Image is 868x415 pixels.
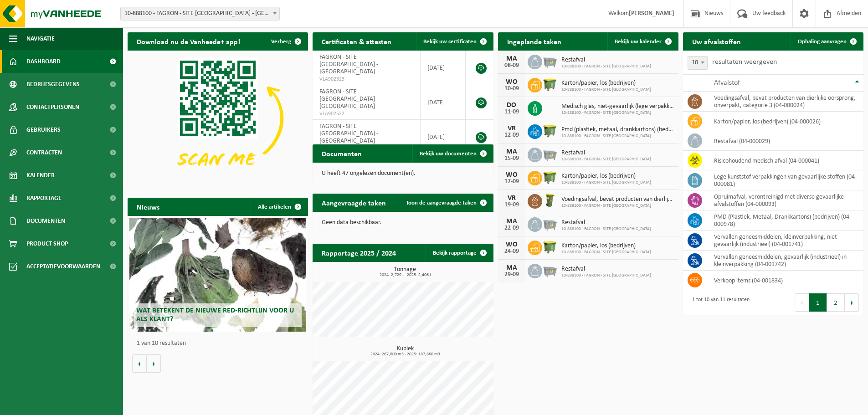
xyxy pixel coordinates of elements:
div: VR [503,195,521,202]
button: Previous [795,293,809,312]
a: Bekijk rapportage [426,244,493,262]
td: karton/papier, los (bedrijven) (04-000026) [707,112,863,131]
h2: Download nu de Vanheede+ app! [128,32,249,50]
span: Contactpersonen [26,96,79,118]
span: 10-888100 - FAGRON - SITE [GEOGRAPHIC_DATA] [561,180,651,185]
span: Pmd (plastiek, metaal, drankkartons) (bedrijven) [561,126,674,133]
span: Documenten [26,210,65,232]
span: VLA902522 [319,110,413,118]
a: Toon de aangevraagde taken [399,194,493,212]
span: Dashboard [26,50,61,73]
span: Afvalstof [714,79,740,87]
a: Wat betekent de nieuwe RED-richtlijn voor u als klant? [129,218,306,332]
img: WB-1100-HPE-GN-50 [542,239,558,255]
div: VR [503,125,521,132]
span: Contracten [26,141,62,164]
h2: Ingeplande taken [498,32,570,50]
img: WB-1100-HPE-GN-50 [542,169,558,185]
span: 10-888100 - FAGRON - SITE [GEOGRAPHIC_DATA] [561,133,674,139]
span: Verberg [271,39,291,45]
img: Download de VHEPlus App [128,51,308,186]
div: MA [503,264,521,272]
td: vervallen geneesmiddelen, gevaarlijk (industrieel) in kleinverpakking (04-001742) [707,251,863,271]
span: FAGRON - SITE [GEOGRAPHIC_DATA] - [GEOGRAPHIC_DATA] [319,123,378,144]
span: Medisch glas, niet-gevaarlijk (lege verpakkingen) [561,103,674,110]
span: Ophaling aanvragen [798,39,847,45]
button: Volgende [147,354,161,373]
span: Voedingsafval, bevat producten van dierlijke oorsprong, onverpakt, categorie 3 [561,196,674,203]
td: voedingsafval, bevat producten van dierlijke oorsprong, onverpakt, categorie 3 (04-000024) [707,92,863,112]
a: Ophaling aanvragen [791,32,863,51]
strong: [PERSON_NAME] [629,10,674,17]
div: MA [503,148,521,155]
span: Karton/papier, los (bedrijven) [561,173,651,180]
p: U heeft 47 ongelezen document(en). [322,170,484,177]
span: 10-888100 - FAGRON - SITE [GEOGRAPHIC_DATA] [561,250,651,255]
span: 10-888100 - FAGRON - SITE BORNEM - BORNEM [121,7,279,20]
div: WO [503,78,521,86]
td: [DATE] [421,51,466,85]
div: 29-09 [503,272,521,278]
h2: Nieuws [128,198,169,215]
div: WO [503,241,521,248]
div: WO [503,171,521,179]
h2: Certificaten & attesten [313,32,401,50]
span: 10-888100 - FAGRON - SITE [GEOGRAPHIC_DATA] [561,226,651,232]
div: 15-09 [503,155,521,162]
div: 12-09 [503,132,521,138]
div: 1 tot 10 van 11 resultaten [688,292,750,313]
div: 22-09 [503,225,521,231]
h2: Uw afvalstoffen [683,32,750,50]
span: Restafval [561,149,651,157]
span: 10-888100 - FAGRON - SITE BORNEM - BORNEM [120,7,280,20]
img: WB-2500-GAL-GY-04 [542,53,558,69]
label: resultaten weergeven [712,58,777,66]
a: Bekijk uw certificaten [416,32,493,51]
span: Restafval [561,266,651,273]
h2: Documenten [313,144,371,162]
td: [DATE] [421,120,466,154]
span: 2024: 267,800 m3 - 2025: 187,860 m3 [317,352,493,357]
span: Acceptatievoorwaarden [26,255,100,278]
span: FAGRON - SITE [GEOGRAPHIC_DATA] - [GEOGRAPHIC_DATA] [319,88,378,110]
span: Wat betekent de nieuwe RED-richtlijn voor u als klant? [136,307,294,323]
button: 1 [809,293,827,312]
span: 10-888100 - FAGRON - SITE [GEOGRAPHIC_DATA] [561,110,674,116]
td: vervallen geneesmiddelen, kleinverpakking, niet gevaarlijk (industrieel) (04-001741) [707,231,863,251]
img: WB-1100-HPE-GN-50 [542,77,558,92]
span: FAGRON - SITE [GEOGRAPHIC_DATA] - [GEOGRAPHIC_DATA] [319,54,378,75]
button: Next [845,293,859,312]
img: WB-2500-GAL-GY-04 [542,216,558,231]
span: 10-888100 - FAGRON - SITE [GEOGRAPHIC_DATA] [561,87,651,92]
div: DO [503,102,521,109]
h3: Tonnage [317,266,493,277]
div: 24-09 [503,248,521,255]
span: VLA902323 [319,76,413,83]
span: Bekijk uw documenten [420,151,477,157]
div: MA [503,55,521,62]
span: Kalender [26,164,55,187]
img: WB-2500-GAL-GY-04 [542,146,558,162]
span: Toon de aangevraagde taken [406,200,477,206]
td: restafval (04-000029) [707,131,863,151]
p: 1 van 10 resultaten [137,340,303,347]
div: 11-09 [503,109,521,115]
span: Karton/papier, los (bedrijven) [561,80,651,87]
div: 17-09 [503,179,521,185]
span: Bekijk uw kalender [615,39,662,45]
span: Karton/papier, los (bedrijven) [561,242,651,250]
span: Product Shop [26,232,68,255]
a: Bekijk uw kalender [607,32,678,51]
span: 10-888100 - FAGRON - SITE [GEOGRAPHIC_DATA] [561,203,674,209]
span: 10 [688,56,708,70]
span: Bedrijfsgegevens [26,73,80,96]
span: 10-888100 - FAGRON - SITE [GEOGRAPHIC_DATA] [561,64,651,69]
div: MA [503,218,521,225]
span: Gebruikers [26,118,61,141]
span: Restafval [561,219,651,226]
div: 10-09 [503,86,521,92]
h3: Kubiek [317,346,493,357]
span: 10 [688,56,707,69]
button: 2 [827,293,845,312]
button: Vorige [132,354,147,373]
